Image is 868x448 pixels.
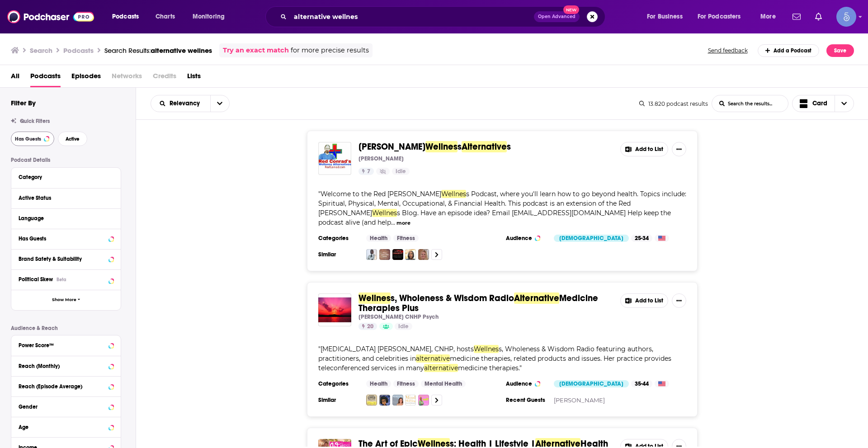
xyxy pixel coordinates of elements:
[318,190,686,226] span: "
[52,297,76,302] span: Show More
[672,142,686,156] button: Show More Button
[58,132,87,146] button: Active
[193,10,225,23] span: Monitoring
[153,69,176,87] span: Credits
[186,9,236,24] button: open menu
[359,142,511,152] a: [PERSON_NAME]WellnessAlternatives
[20,118,50,124] span: Quick Filters
[63,46,94,55] h3: Podcasts
[290,9,534,24] input: Search podcasts, credits, & more...
[672,293,686,308] button: Show More Button
[418,249,429,260] a: Women’s Support Group - Business, Family, & Health
[379,249,390,260] a: When Cancer Hits Home
[19,233,113,244] button: Has Guests
[19,215,108,222] div: Language
[151,95,230,112] h2: Choose List sort
[391,292,514,304] span: s, Wholeness & Wisdom Radio
[19,404,106,410] div: Gender
[19,274,113,285] button: Political SkewBeta
[366,380,391,387] a: Health
[639,100,708,107] div: 13.820 podcast results
[392,395,403,406] img: No, Not Crazy
[366,249,377,260] img: Parables of Life.
[538,14,576,19] span: Open Advanced
[392,249,403,260] a: Law & Disorder: The Nonfunctioning of Human Society
[359,141,425,152] span: [PERSON_NAME]
[19,236,106,242] div: Has Guests
[11,132,54,146] button: Has Guests
[836,7,856,27] img: User Profile
[506,396,547,404] h3: Recent Guests
[318,293,351,326] a: Wellness, Wholeness & Wisdom Radio Alternative Medicine Therapies Plus
[462,141,507,152] span: Alternative
[393,235,419,242] a: Fitness
[106,9,151,24] button: open menu
[57,277,66,283] div: Beta
[367,167,370,176] span: 7
[151,100,210,107] button: open menu
[19,195,108,201] div: Active Status
[19,174,108,180] div: Category
[30,69,61,87] a: Podcasts
[792,95,854,112] button: Choose View
[321,190,441,198] span: Welcome to the Red [PERSON_NAME]
[698,10,741,23] span: For Podcasters
[391,218,395,226] span: ...
[458,141,462,152] span: s
[104,46,212,55] div: Search Results:
[359,323,377,330] a: 20
[359,168,374,175] a: 7
[811,9,826,24] a: Show notifications dropdown
[366,395,377,406] img: The Senior Bulletin
[318,209,671,226] span: s Blog. Have an episode idea? Email [EMAIL_ADDRESS][DOMAIN_NAME] Help keep the podcast alive (and...
[15,137,41,141] span: Has Guests
[366,235,391,242] a: Health
[19,342,106,349] div: Power Score™
[318,396,359,404] h3: Similar
[7,8,94,25] img: Podchaser - Follow, Share and Rate Podcasts
[11,99,36,107] h2: Filter By
[812,100,827,107] span: Card
[318,190,686,217] span: s Podcast, where you'll learn how to go beyond health. Topics include: Spiritual, Physical, Menta...
[274,6,614,27] div: Search podcasts, credits, & more...
[554,380,629,387] div: [DEMOGRAPHIC_DATA]
[318,235,359,242] h3: Categories
[507,141,511,152] span: s
[441,190,466,198] span: Wellnes
[170,100,203,107] span: Relevancy
[318,380,359,387] h3: Categories
[19,401,113,412] button: Gender
[104,46,212,55] a: Search Results:alternative wellnes
[11,157,121,163] p: Podcast Details
[396,167,406,176] span: Idle
[418,395,429,406] img: Ausgebrannt - Der Burnout Podcast
[19,339,113,350] button: Power Score™
[112,10,139,23] span: Podcasts
[318,142,351,175] a: Red Conrad's Wellness Alternatives
[789,9,804,24] a: Show notifications dropdown
[647,10,683,23] span: For Business
[187,69,201,87] a: Lists
[19,360,113,371] button: Reach (Monthly)
[836,7,856,27] button: Show profile menu
[359,292,391,304] span: Wellnes
[19,424,106,430] div: Age
[620,142,668,156] button: Add to List
[19,256,106,262] div: Brand Safety & Suitability
[754,9,787,24] button: open menu
[506,380,547,387] h3: Audience
[392,168,410,175] a: Idle
[71,69,101,87] a: Episodes
[393,380,419,387] a: Fitness
[554,396,605,404] a: [PERSON_NAME]
[416,354,450,363] span: alternative
[405,249,416,260] img: Tashae Renay.......fighting through the maze of Fibromyalgia......a Black woman's journey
